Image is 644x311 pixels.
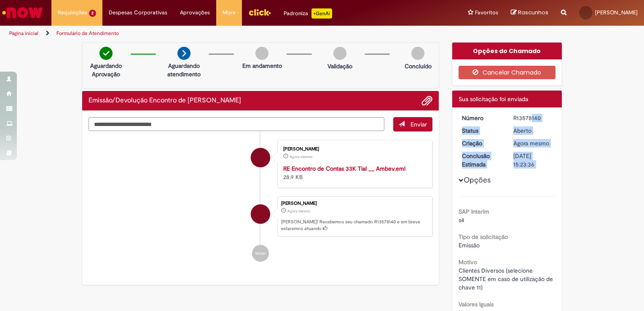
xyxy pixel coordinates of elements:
[459,267,555,291] span: Clientes Diversos (selecione SOMENTE em caso de utilização de chave 11)
[411,47,424,60] img: img-circle-grey.png
[248,6,271,19] img: click_logo_yellow_360x200.png
[405,62,432,70] p: Concluído
[459,300,494,308] b: Valores Iguais
[513,114,553,122] div: R13578140
[513,126,553,135] div: Aberto
[89,10,96,17] span: 2
[89,97,241,105] h2: Emissão/Devolução Encontro de Contas Fornecedor Histórico de tíquete
[281,219,428,232] p: [PERSON_NAME]! Recebemos seu chamado R13578140 e em breve estaremos atuando.
[456,139,507,147] dt: Criação
[281,201,428,206] div: [PERSON_NAME]
[1,4,44,21] img: ServiceNow
[99,47,113,60] img: check-circle-green.png
[459,208,489,215] b: SAP Interim
[393,117,432,131] button: Enviar
[89,131,432,271] ul: Histórico de tíquete
[89,196,432,237] li: Gabrieli Lima De Aguilar
[287,209,310,214] time: 29/09/2025 16:23:31
[164,62,204,78] p: Aguardando atendimento
[284,8,332,19] div: Padroniza
[180,8,210,17] span: Aprovações
[459,233,508,241] b: Tipo de solicitação
[283,165,405,172] a: RE Encontro de Contas 33K Tial __ Ambev.eml
[242,62,282,70] p: Em andamento
[511,9,548,17] a: Rascunhos
[459,241,480,249] span: Emissão
[459,258,477,266] b: Motivo
[513,139,549,147] span: Agora mesmo
[452,43,562,59] div: Opções do Chamado
[411,121,427,128] span: Enviar
[89,117,384,131] textarea: Digite sua mensagem aqui...
[290,154,312,159] span: Agora mesmo
[311,8,332,19] p: +GenAi
[327,62,352,70] p: Validação
[421,95,432,106] button: Adicionar anexos
[459,216,464,224] span: s4
[456,126,507,135] dt: Status
[56,30,119,37] a: Formulário de Atendimento
[513,139,549,147] time: 29/09/2025 16:23:31
[333,47,346,60] img: img-circle-grey.png
[513,139,553,147] div: 29/09/2025 16:23:31
[58,8,87,17] span: Requisições
[283,164,424,181] div: 28.9 KB
[255,47,268,60] img: img-circle-grey.png
[251,204,270,224] div: Gabrieli Lima De Aguilar
[456,114,507,122] dt: Número
[9,30,38,37] a: Página inicial
[475,8,498,17] span: Favoritos
[287,209,310,214] span: Agora mesmo
[595,9,638,16] span: [PERSON_NAME]
[459,66,556,79] button: Cancelar Chamado
[109,8,167,17] span: Despesas Corporativas
[513,152,553,169] div: [DATE] 15:23:36
[283,147,424,152] div: [PERSON_NAME]
[456,152,507,169] dt: Conclusão Estimada
[86,62,126,78] p: Aguardando Aprovação
[290,154,312,159] time: 29/09/2025 16:23:27
[177,47,191,60] img: arrow-next.png
[223,8,236,17] span: More
[6,26,423,41] ul: Trilhas de página
[251,148,270,167] div: Gabrieli Lima De Aguilar
[518,8,548,16] span: Rascunhos
[459,95,528,103] span: Sua solicitação foi enviada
